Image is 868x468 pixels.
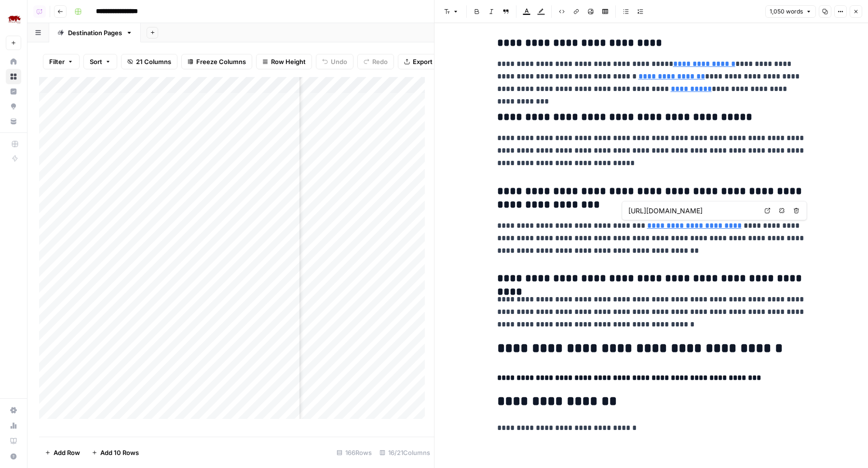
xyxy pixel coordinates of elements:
[6,449,21,464] button: Help + Support
[6,418,21,433] a: Usage
[357,54,394,69] button: Redo
[333,445,376,460] div: 166 Rows
[68,28,122,38] div: Destination Pages
[398,54,453,69] button: Export CSV
[83,54,117,69] button: Sort
[6,84,21,99] a: Insights
[136,57,171,66] span: 21 Columns
[372,57,388,66] span: Redo
[86,445,145,460] button: Add 10 Rows
[256,54,312,69] button: Row Height
[43,54,80,69] button: Filter
[6,433,21,449] a: Learning Hub
[181,54,252,69] button: Freeze Columns
[49,57,65,66] span: Filter
[39,445,86,460] button: Add Row
[765,5,816,18] button: 1,050 words
[770,7,803,16] span: 1,050 words
[6,114,21,129] a: Your Data
[316,54,353,69] button: Undo
[271,57,306,66] span: Row Height
[90,57,102,66] span: Sort
[54,448,80,457] span: Add Row
[6,54,21,69] a: Home
[100,448,139,457] span: Add 10 Rows
[49,23,141,42] a: Destination Pages
[376,445,434,460] div: 16/21 Columns
[6,11,23,28] img: Rhino Africa Logo
[196,57,246,66] span: Freeze Columns
[413,57,447,66] span: Export CSV
[6,69,21,84] a: Browse
[121,54,177,69] button: 21 Columns
[331,57,347,66] span: Undo
[6,8,21,32] button: Workspace: Rhino Africa
[6,99,21,114] a: Opportunities
[6,403,21,418] a: Settings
